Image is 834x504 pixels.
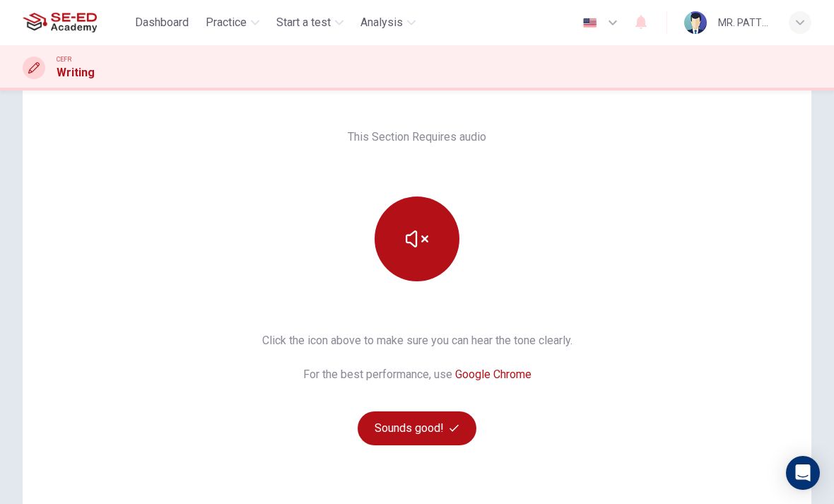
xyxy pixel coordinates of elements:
h6: This Section Requires audio [348,129,486,146]
button: Practice [200,10,265,35]
a: SE-ED Academy logo [23,8,129,37]
h6: Click the icon above to make sure you can hear the tone clearly. [262,332,572,349]
span: Practice [206,14,247,31]
span: CEFR [57,54,71,64]
button: Analysis [355,10,421,35]
h6: For the best performance, use [303,366,531,383]
a: Google Chrome [455,368,531,381]
span: Analysis [360,14,403,31]
div: Open Intercom Messenger [786,456,820,490]
h1: Writing [57,64,95,81]
img: Profile picture [684,11,707,34]
button: Start a test [271,10,349,35]
span: Start a test [276,14,331,31]
span: Dashboard [135,14,189,31]
img: en [581,18,599,28]
img: SE-ED Academy logo [23,8,97,37]
div: MR. PATTECHIN PHINITRATCHAKIT [718,14,772,31]
button: Dashboard [129,10,194,35]
button: Sounds good! [358,411,476,445]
